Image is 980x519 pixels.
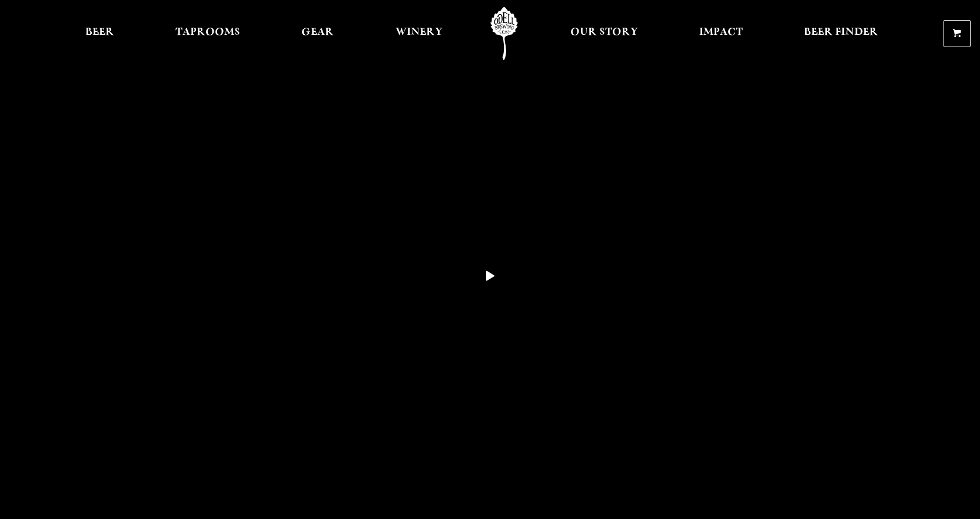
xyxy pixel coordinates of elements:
[78,7,122,60] a: Beer
[168,7,248,60] a: Taprooms
[396,28,443,37] span: Winery
[388,7,450,60] a: Winery
[301,28,334,37] span: Gear
[175,28,240,37] span: Taprooms
[699,28,743,37] span: Impact
[570,28,638,37] span: Our Story
[294,7,341,60] a: Gear
[482,7,526,60] a: Odell Home
[804,28,878,37] span: Beer Finder
[692,7,750,60] a: Impact
[85,28,114,37] span: Beer
[563,7,646,60] a: Our Story
[796,7,886,60] a: Beer Finder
